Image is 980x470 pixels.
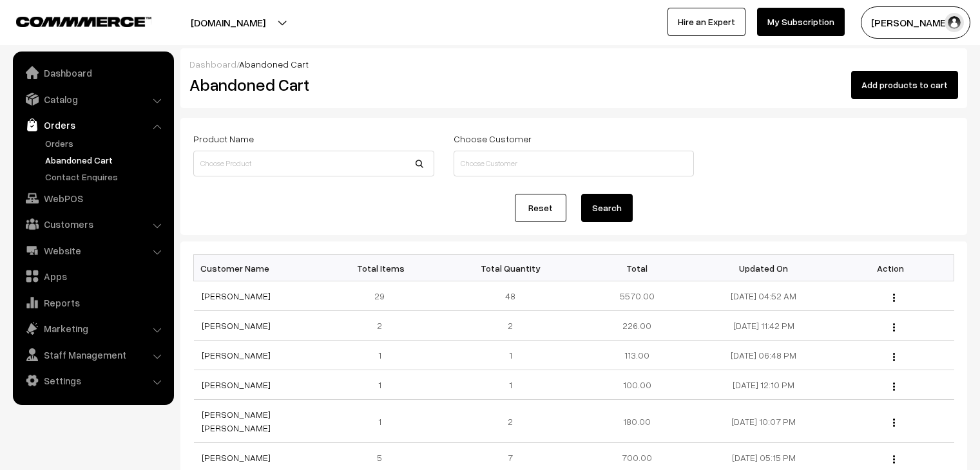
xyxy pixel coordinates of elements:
[202,290,271,301] a: [PERSON_NAME]
[447,281,574,311] td: 48
[945,13,964,32] img: user
[320,400,447,443] td: 1
[189,59,236,70] a: Dashboard
[42,170,169,183] a: Contact Enquires
[16,17,151,26] img: COMMMERCE
[893,294,895,302] img: Menu
[573,370,700,400] td: 100.00
[320,370,447,400] td: 1
[16,212,169,236] a: Customers
[851,71,958,99] button: Add products to cart
[320,341,447,370] td: 1
[581,194,633,222] button: Search
[193,132,254,146] label: Product Name
[573,311,700,341] td: 226.00
[454,151,695,176] input: Choose Customer
[16,113,169,136] a: Orders
[16,369,169,392] a: Settings
[320,255,447,281] th: Total Items
[202,379,271,390] a: [PERSON_NAME]
[16,317,169,340] a: Marketing
[189,75,433,95] h2: Abandoned Cart
[447,255,574,281] th: Total Quantity
[700,255,827,281] th: Updated On
[202,452,271,463] a: [PERSON_NAME]
[16,13,129,28] a: COMMMERCE
[194,255,321,281] th: Customer Name
[668,8,745,36] a: Hire an Expert
[146,6,311,39] button: [DOMAIN_NAME]
[454,132,532,146] label: Choose Customer
[700,400,827,443] td: [DATE] 10:07 PM
[700,341,827,370] td: [DATE] 06:48 PM
[893,353,895,361] img: Menu
[861,6,970,39] button: [PERSON_NAME]…
[700,311,827,341] td: [DATE] 11:42 PM
[193,151,434,176] input: Choose Product
[447,341,574,370] td: 1
[16,291,169,314] a: Reports
[573,255,700,281] th: Total
[757,8,845,36] a: My Subscription
[447,370,574,400] td: 1
[16,239,169,262] a: Website
[16,343,169,366] a: Staff Management
[16,61,169,84] a: Dashboard
[16,88,169,111] a: Catalog
[893,455,895,464] img: Menu
[447,400,574,443] td: 2
[202,350,271,361] a: [PERSON_NAME]
[573,400,700,443] td: 180.00
[320,311,447,341] td: 2
[573,281,700,311] td: 5570.00
[320,281,447,311] td: 29
[202,409,271,433] a: [PERSON_NAME] [PERSON_NAME]
[700,281,827,311] td: [DATE] 04:52 AM
[447,311,574,341] td: 2
[893,382,895,391] img: Menu
[700,370,827,400] td: [DATE] 12:10 PM
[893,323,895,332] img: Menu
[515,194,566,222] a: Reset
[42,136,169,150] a: Orders
[827,255,954,281] th: Action
[42,153,169,167] a: Abandoned Cart
[16,265,169,288] a: Apps
[16,187,169,210] a: WebPOS
[893,418,895,427] img: Menu
[202,320,271,331] a: [PERSON_NAME]
[189,57,958,71] div: /
[239,59,309,70] span: Abandoned Cart
[573,341,700,370] td: 113.00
